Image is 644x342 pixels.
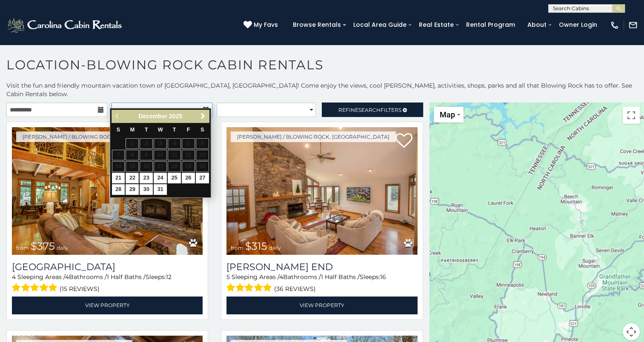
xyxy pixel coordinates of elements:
span: Thursday [173,127,176,133]
span: (15 reviews) [60,283,100,294]
h3: Moss End [226,261,417,273]
img: Moss End [226,127,417,255]
a: Rental Program [462,18,519,31]
button: Change map style [434,107,464,123]
button: Map camera controls [623,323,640,340]
span: 1 Half Baths / [107,273,146,281]
a: Real Estate [415,18,458,31]
a: My Favs [243,20,280,30]
a: [PERSON_NAME] End [226,261,417,273]
span: daily [269,245,281,251]
span: $315 [245,240,267,252]
span: 4 [12,273,16,281]
a: About [523,18,551,31]
a: Mountain Song Lodge from $375 daily [12,127,203,255]
span: Tuesday [145,127,148,133]
span: (36 reviews) [274,283,316,294]
a: 23 [140,173,153,183]
a: [PERSON_NAME] / Blowing Rock, [GEOGRAPHIC_DATA] [16,131,181,142]
a: RefineSearchFilters [322,103,423,117]
a: 28 [112,184,125,195]
a: Add to favorites [395,132,412,150]
span: from [16,245,29,251]
img: White-1-2.png [6,17,124,34]
span: 2025 [169,113,182,120]
button: Toggle fullscreen view [623,107,640,124]
a: 26 [182,173,195,183]
span: Map [440,110,455,119]
span: 12 [166,273,172,281]
div: Sleeping Areas / Bathrooms / Sleeps: [12,273,203,294]
span: December [138,113,167,120]
span: 1 Half Baths / [321,273,360,281]
span: 4 [65,273,69,281]
a: View Property [226,296,417,314]
a: 30 [140,184,153,195]
a: Next [198,111,209,122]
a: 24 [154,173,167,183]
span: Friday [187,127,190,133]
span: 5 [226,273,230,281]
img: mail-regular-white.png [628,20,638,30]
span: 16 [380,273,386,281]
a: View Property [12,296,203,314]
span: Saturday [200,127,204,133]
span: from [231,245,243,251]
img: phone-regular-white.png [610,20,619,30]
span: Sunday [117,127,120,133]
a: Browse Rentals [289,18,345,31]
span: Next [200,113,206,120]
span: Wednesday [158,127,163,133]
span: Search [358,107,381,113]
a: [PERSON_NAME] / Blowing Rock, [GEOGRAPHIC_DATA] [231,131,396,142]
a: 27 [196,173,209,183]
span: Refine Filters [338,107,401,113]
span: My Favs [254,20,278,29]
a: 21 [112,173,125,183]
h3: Mountain Song Lodge [12,261,203,273]
div: Sleeping Areas / Bathrooms / Sleeps: [226,273,417,294]
a: Local Area Guide [349,18,411,31]
a: Moss End from $315 daily [226,127,417,255]
a: 22 [126,173,139,183]
span: $375 [31,240,55,252]
span: Monday [130,127,135,133]
a: Owner Login [555,18,601,31]
span: 4 [279,273,283,281]
img: Mountain Song Lodge [12,127,203,255]
a: 29 [126,184,139,195]
a: 25 [168,173,181,183]
a: [GEOGRAPHIC_DATA] [12,261,203,273]
a: 31 [154,184,167,195]
span: daily [57,245,69,251]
